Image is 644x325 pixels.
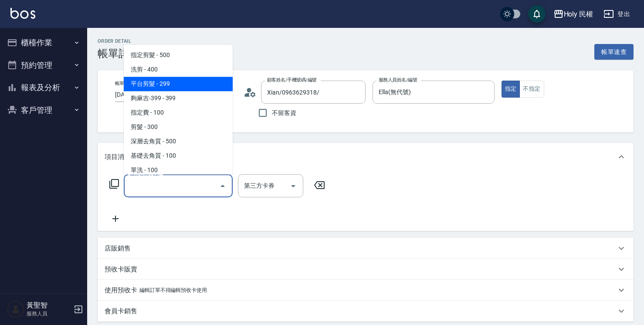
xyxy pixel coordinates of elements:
div: Holy 民權 [564,9,593,20]
button: 不指定 [519,81,544,98]
div: 使用預收卡編輯訂單不得編輯預收卡使用 [98,280,634,301]
p: 會員卡銷售 [105,307,137,316]
span: 深層去角質 - 500 [124,134,233,149]
p: 編輯訂單不得編輯預收卡使用 [139,286,207,295]
button: 指定 [502,81,520,98]
span: 夠麻吉-399 - 399 [124,91,233,105]
input: YYYY/MM/DD hh:mm [115,88,185,102]
div: 項目消費 [98,143,634,171]
button: 帳單速查 [594,44,634,60]
div: 會員卡銷售 [98,301,634,322]
span: 洗剪 - 400 [124,62,233,77]
p: 項目消費 [105,152,131,162]
h2: Order detail [98,38,139,44]
h3: 帳單詳細 [98,47,139,60]
span: 不留客資 [272,108,296,118]
span: 指定費 - 100 [124,105,233,120]
button: Open [286,179,300,193]
img: Person [7,301,24,318]
label: 顧客姓名/手機號碼/編號 [267,77,317,83]
span: 平台剪髮 - 299 [124,77,233,91]
p: 服務人員 [27,310,71,318]
p: 店販銷售 [105,244,131,253]
button: save [528,5,546,23]
button: 登出 [600,6,634,22]
button: Close [216,179,230,193]
span: 單洗 - 100 [124,163,233,177]
button: 客戶管理 [3,99,84,122]
label: 服務人員姓名/編號 [379,77,417,83]
div: 預收卡販賣 [98,259,634,280]
button: 預約管理 [3,54,84,77]
img: Logo [10,8,35,19]
p: 使用預收卡 [105,286,137,295]
h5: 黃聖智 [27,301,71,310]
span: 指定剪髮 - 500 [124,48,233,62]
button: 報表及分析 [3,76,84,99]
p: 預收卡販賣 [105,265,137,274]
span: 剪髮 - 300 [124,120,233,134]
div: 店販銷售 [98,238,634,259]
span: 基礎去角質 - 100 [124,149,233,163]
button: Holy 民權 [550,5,597,23]
button: 櫃檯作業 [3,31,84,54]
label: 帳單日期 [115,80,133,87]
div: 項目消費 [98,171,634,231]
